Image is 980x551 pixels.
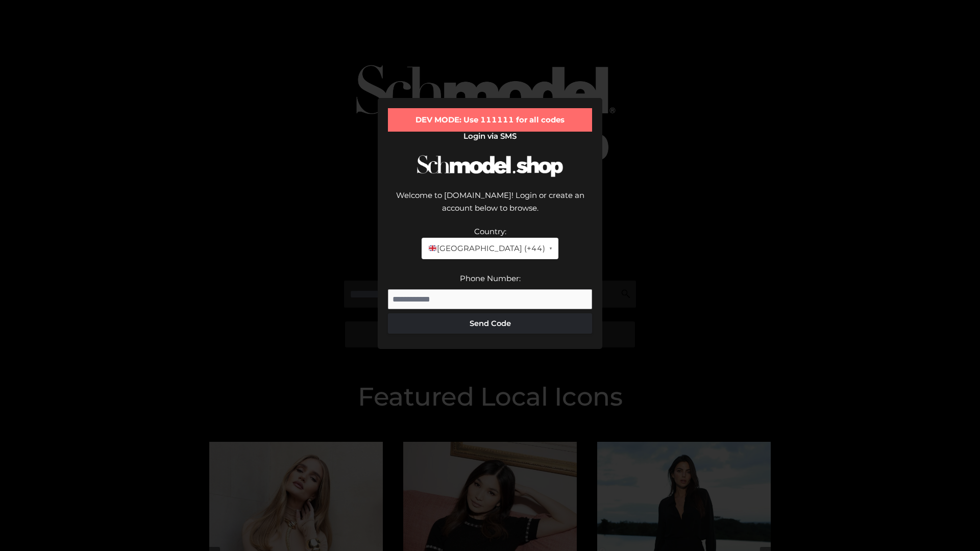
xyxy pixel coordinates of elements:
img: 🇬🇧 [429,244,436,252]
span: [GEOGRAPHIC_DATA] (+44) [428,242,545,255]
div: Welcome to [DOMAIN_NAME]! Login or create an account below to browse. [388,189,592,225]
label: Phone Number: [460,273,521,283]
h2: Login via SMS [388,132,592,141]
div: DEV MODE: Use 111111 for all codes [388,108,592,132]
button: Send Code [388,313,592,334]
img: Schmodel Logo [413,146,567,186]
label: Country: [474,227,506,236]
